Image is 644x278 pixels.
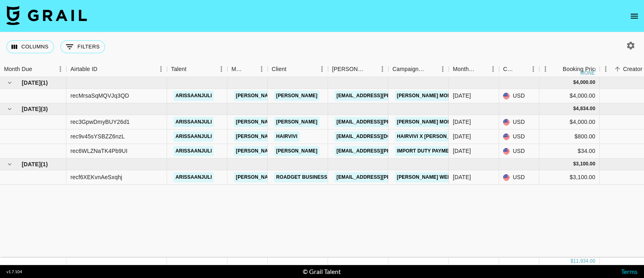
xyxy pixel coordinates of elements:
[453,173,471,181] div: Sep '25
[234,91,365,101] a: [PERSON_NAME][EMAIL_ADDRESS][DOMAIN_NAME]
[70,61,97,77] div: Airtable ID
[6,40,54,53] button: Select columns
[22,160,41,168] span: [DATE]
[570,258,573,265] div: $
[234,117,365,127] a: [PERSON_NAME][EMAIL_ADDRESS][DOMAIN_NAME]
[334,117,466,127] a: [EMAIL_ADDRESS][PERSON_NAME][DOMAIN_NAME]
[274,117,320,127] a: [PERSON_NAME]
[563,61,598,77] div: Booking Price
[499,61,539,77] div: Currency
[499,144,539,159] div: USD
[70,147,128,155] div: rec6WLZNaTK4Pb9UI
[60,40,105,53] button: Show filters
[573,105,576,112] div: $
[173,132,214,142] a: arissaanjuli
[32,63,43,75] button: Sort
[173,91,214,101] a: arissaanjuli
[573,258,595,265] div: 11,934.00
[580,71,599,75] div: money
[6,6,87,25] img: Grail Talent
[173,172,214,182] a: arissaanjuli
[334,132,425,142] a: [EMAIL_ADDRESS][DOMAIN_NAME]
[334,146,466,156] a: [EMAIL_ADDRESS][PERSON_NAME][DOMAIN_NAME]
[4,77,15,88] button: hide children
[626,8,642,24] button: open drawer
[576,161,595,167] div: 3,100.00
[234,172,365,182] a: [PERSON_NAME][EMAIL_ADDRESS][DOMAIN_NAME]
[395,91,487,101] a: [PERSON_NAME] Model Campaign
[70,173,122,181] div: recf6XEKvnAeSxqhj
[227,61,268,77] div: Manager
[274,91,320,101] a: [PERSON_NAME]
[155,63,167,75] button: Menu
[576,105,595,112] div: 4,834.00
[527,63,539,75] button: Menu
[395,146,457,156] a: Import Duty Payment
[274,172,351,182] a: Roadget Business Pte Ltd
[272,61,287,77] div: Client
[244,63,256,75] button: Sort
[41,160,48,168] span: ( 1 )
[171,61,186,77] div: Talent
[453,61,476,77] div: Month Due
[234,132,365,142] a: [PERSON_NAME][EMAIL_ADDRESS][DOMAIN_NAME]
[395,172,497,182] a: [PERSON_NAME] Website Photosoot
[303,268,341,276] div: © Grail Talent
[453,147,471,155] div: Aug '25
[499,170,539,185] div: USD
[539,115,600,130] div: $4,000.00
[54,63,66,75] button: Menu
[539,144,600,159] div: $34.00
[516,63,527,75] button: Sort
[539,130,600,144] div: $800.00
[70,92,129,100] div: recMrsaSqMQVJq3QD
[476,63,487,75] button: Sort
[573,161,576,167] div: $
[453,132,471,140] div: Aug '25
[70,118,130,126] div: rec3GpwDmyBUY26d1
[576,79,595,86] div: 4,000.00
[499,115,539,130] div: USD
[70,132,125,140] div: rec9v45sYSBZZ6nzL
[453,92,471,100] div: Jul '25
[41,105,48,113] span: ( 3 )
[268,61,328,77] div: Client
[256,63,268,75] button: Menu
[22,79,41,87] span: [DATE]
[328,61,388,77] div: Booker
[539,89,600,103] div: $4,000.00
[316,63,328,75] button: Menu
[425,63,437,75] button: Sort
[97,63,109,75] button: Sort
[612,63,623,75] button: Sort
[4,103,15,115] button: hide children
[4,61,32,77] div: Month Due
[274,146,320,156] a: [PERSON_NAME]
[437,63,449,75] button: Menu
[376,63,388,75] button: Menu
[41,79,48,87] span: ( 1 )
[539,63,551,75] button: Menu
[453,118,471,126] div: Aug '25
[167,61,227,77] div: Talent
[173,117,214,127] a: arissaanjuli
[539,170,600,185] div: $3,100.00
[499,89,539,103] div: USD
[449,61,499,77] div: Month Due
[573,79,576,86] div: $
[334,91,466,101] a: [EMAIL_ADDRESS][PERSON_NAME][DOMAIN_NAME]
[186,63,198,75] button: Sort
[499,130,539,144] div: USD
[392,61,425,77] div: Campaign (Type)
[334,172,466,182] a: [EMAIL_ADDRESS][PERSON_NAME][DOMAIN_NAME]
[487,63,499,75] button: Menu
[551,63,563,75] button: Sort
[503,61,516,77] div: Currency
[287,63,298,75] button: Sort
[621,268,638,275] a: Terms
[600,63,612,75] button: Menu
[234,146,365,156] a: [PERSON_NAME][EMAIL_ADDRESS][DOMAIN_NAME]
[395,117,487,127] a: [PERSON_NAME] Model Campaign
[22,105,41,113] span: [DATE]
[66,61,167,77] div: Airtable ID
